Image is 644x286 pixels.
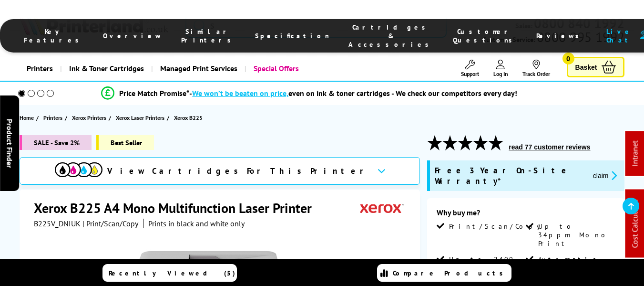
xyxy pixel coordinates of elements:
[109,269,235,277] span: Recently Viewed (5)
[174,113,205,123] a: Xerox B225
[107,166,369,176] span: View Cartridges For This Printer
[116,113,164,123] span: Xerox Laser Printers
[449,222,547,231] span: Print/Scan/Copy
[102,264,237,282] a: Recently Viewed (5)
[567,57,625,77] a: Basket 0
[82,219,138,228] span: | Print/Scan/Copy
[493,70,508,77] span: Log In
[20,113,34,123] span: Home
[603,27,635,44] span: Live Chat
[20,113,36,123] a: Home
[174,113,203,123] span: Xerox B225
[630,199,640,248] a: Cost Calculator
[43,113,62,123] span: Printers
[493,60,508,77] a: Log In
[43,113,65,123] a: Printers
[255,32,329,40] span: Specification
[103,32,162,40] span: Overview
[181,27,236,44] span: Similar Printers
[590,170,620,181] button: promo-description
[5,118,14,168] span: Product Finder
[24,27,84,44] span: Key Features
[461,60,479,77] a: Support
[116,113,167,123] a: Xerox Laser Printers
[348,23,434,49] span: Cartridges & Accessories
[148,219,245,228] i: Prints in black and white only
[562,53,574,64] span: 0
[151,56,245,81] a: Managed Print Services
[245,56,306,81] a: Special Offers
[60,56,151,81] a: Ink & Toner Cartridges
[69,56,144,81] span: Ink & Toner Cartridges
[20,135,92,150] span: SALE - Save 2%
[96,135,154,150] span: Best Seller
[437,208,615,222] div: Why buy me?
[506,143,593,151] button: read 77 customer reviews
[575,61,597,74] span: Basket
[536,32,584,40] span: Reviews
[119,88,189,98] span: Price Match Promise*
[377,264,511,282] a: Compare Products
[435,165,585,186] span: Free 3 Year On-Site Warranty*
[360,199,404,217] img: Xerox
[72,113,106,123] span: Xerox Printers
[453,27,517,44] span: Customer Questions
[449,255,524,272] span: Up to 2400 dpi Print
[538,222,613,248] span: Up to 34ppm Mono Print
[34,219,81,228] span: B225V_DNIUK
[522,60,550,77] a: Track Order
[5,85,614,102] li: modal_Promise
[55,162,102,177] img: View Cartridges
[72,113,109,123] a: Xerox Printers
[189,88,517,98] div: - even on ink & toner cartridges - We check our competitors every day!
[192,88,288,98] span: We won’t be beaten on price,
[393,269,508,277] span: Compare Products
[461,70,479,77] span: Support
[20,56,60,81] a: Printers
[34,199,321,217] h1: Xerox B225 A4 Mono Multifunction Laser Printer
[630,141,640,167] a: Intranet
